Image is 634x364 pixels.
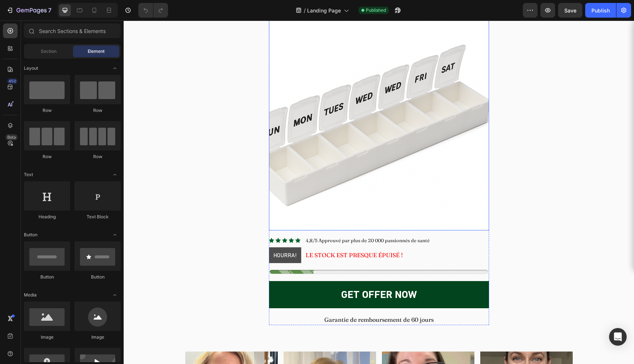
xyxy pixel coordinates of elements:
[124,21,634,364] iframe: Design area
[7,78,18,84] div: 450
[6,134,18,140] div: Beta
[218,265,293,283] div: GET OFFER NOW
[24,153,70,160] div: Row
[88,48,105,55] span: Element
[145,227,178,243] button: <p>HOURRA!</p>
[109,289,121,301] span: Toggle open
[182,229,279,240] p: LE STOCK EST PRESQUE ÉPUISÉ !
[591,7,610,14] div: Publish
[24,292,37,298] span: Media
[109,62,121,74] span: Toggle open
[24,214,70,220] div: Heading
[74,153,121,160] div: Row
[109,169,121,181] span: Toggle open
[145,261,365,288] button: GET OFFER NOW
[564,7,576,14] span: Save
[307,7,341,14] span: Landing Page
[48,6,51,15] p: 7
[146,294,365,304] p: Garantie de remboursement de 60 jours
[609,328,627,346] div: Open Intercom Messenger
[24,232,37,238] span: Button
[74,107,121,114] div: Row
[558,3,582,18] button: Save
[3,3,55,18] button: 7
[304,7,306,14] span: /
[74,334,121,341] div: Image
[41,48,57,55] span: Section
[109,229,121,241] span: Toggle open
[366,7,386,14] span: Published
[24,274,70,280] div: Button
[74,214,121,220] div: Text Block
[24,65,38,72] span: Layout
[138,3,168,18] div: Undo/Redo
[182,216,306,223] p: 4,8/5 Approuvé par plus de 20 000 passionnés de santé
[24,107,70,114] div: Row
[24,23,121,38] input: Search Sections & Elements
[74,274,121,280] div: Button
[150,229,173,240] p: HOURRA!
[24,171,33,178] span: Text
[24,334,70,341] div: Image
[585,3,616,18] button: Publish
[145,246,365,256] img: gempages_581179120260481544-9a07b434-024f-4c70-a94a-e77f3fa9c971.png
